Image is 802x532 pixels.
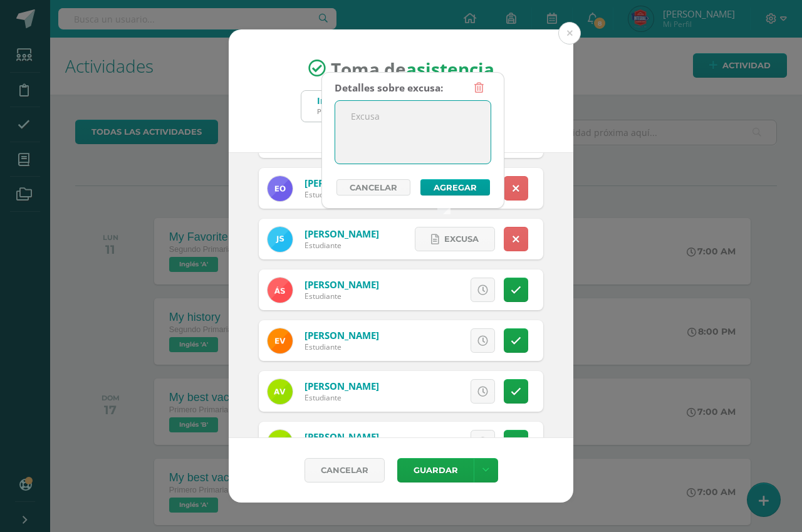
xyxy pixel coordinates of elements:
[268,379,293,404] img: ea93bc406a077473713252a9a8f5db39.png
[268,227,293,252] img: b0e10599ef37be8da0e46bad41f2a13d.png
[305,458,385,482] a: Cancelar
[411,380,445,403] span: Excusa
[268,278,293,303] img: 158c002dfdc8fa17a41eaa522099846d.png
[411,329,445,352] span: Excusa
[268,328,293,353] img: 4192af2880d5fa14f465e1a6d2cdacbe.png
[305,430,379,443] a: [PERSON_NAME]
[317,107,383,116] div: Primero Primaria 'A'
[331,56,494,80] span: Toma de
[406,56,494,80] strong: asistencia
[411,430,445,454] span: Excusa
[397,458,474,482] button: Guardar
[268,430,293,455] img: 4a8279fca71b978dce4f52cab9789b2c.png
[301,91,501,122] input: Busca un grado o sección aquí...
[305,227,379,240] a: [PERSON_NAME]
[305,392,379,403] div: Estudiante
[558,22,581,44] button: Close (Esc)
[305,240,379,251] div: Estudiante
[305,342,379,352] div: Estudiante
[305,380,379,392] a: [PERSON_NAME]
[336,179,410,196] a: Cancelar
[305,189,455,200] div: Estudiante
[305,291,379,301] div: Estudiante
[444,227,479,251] span: Excusa
[335,76,443,100] div: Detalles sobre excusa:
[317,95,383,107] div: Inglés
[411,278,445,301] span: Excusa
[415,227,495,251] a: Excusa
[268,176,293,201] img: e538fb372711439a34f5422c97d347b4.png
[305,278,379,291] a: [PERSON_NAME]
[305,329,379,342] a: [PERSON_NAME]
[305,177,484,189] a: [PERSON_NAME][DEMOGRAPHIC_DATA]
[420,179,490,196] button: Agregar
